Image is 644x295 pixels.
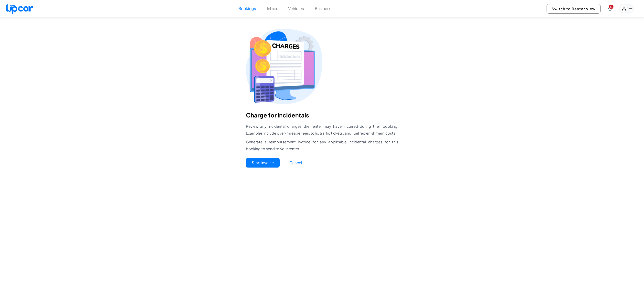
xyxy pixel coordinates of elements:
button: Business [315,6,331,11]
p: Generate a reimbursement invoice for any applicable incidental charges for this booking to send t... [246,138,398,152]
button: Vehicles [288,6,304,11]
h1: Charge for incidentals [246,111,398,119]
img: Invoice Illustration [246,29,322,105]
button: Start invoice [246,158,280,168]
button: Inbox [267,6,277,11]
img: Upcar Logo [5,3,33,14]
span: You have new notifications [609,5,613,9]
button: Bookings [238,6,256,11]
p: Review any incidental charges the renter may have incurred during their booking. Examples include... [246,123,398,137]
button: Switch to Renter View [547,4,601,14]
button: Cancel [284,158,308,168]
